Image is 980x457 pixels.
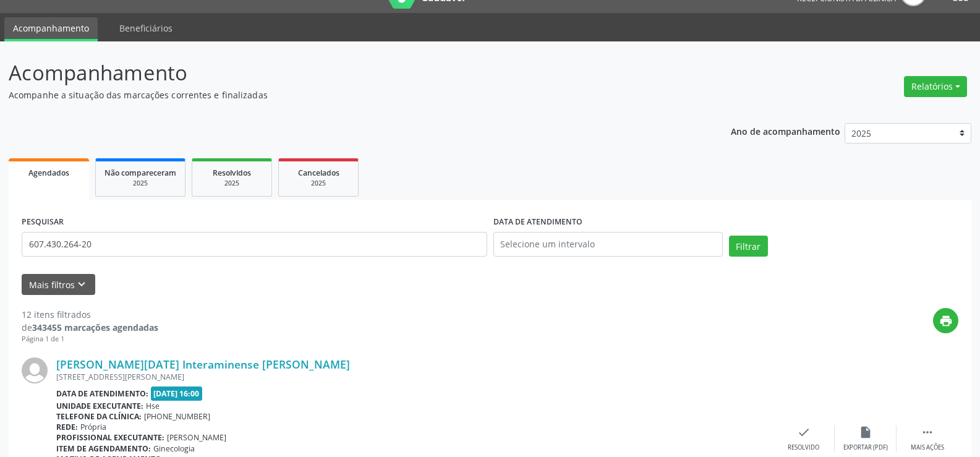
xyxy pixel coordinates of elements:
[493,232,723,257] input: Selecione um intervalo
[153,443,195,454] span: Ginecologia
[729,236,768,257] button: Filtrar
[104,179,176,188] div: 2025
[298,168,339,178] span: Cancelados
[9,58,683,88] p: Acompanhamento
[4,17,98,41] a: Acompanhamento
[22,274,95,296] button: Mais filtroskeyboard_arrow_down
[788,443,819,452] div: Resolvido
[104,168,176,178] span: Não compareceram
[22,308,158,321] div: 12 itens filtrados
[75,278,88,291] i: keyboard_arrow_down
[22,334,158,344] div: Página 1 de 1
[22,357,48,383] img: img
[493,213,582,232] label: DATA DE ATENDIMENTO
[56,388,148,399] b: Data de atendimento:
[56,401,143,411] b: Unidade executante:
[22,213,64,232] label: PESQUISAR
[921,425,934,439] i: 
[56,422,78,432] b: Rede:
[843,443,888,452] div: Exportar (PDF)
[22,232,487,257] input: Nome, código do beneficiário ou CPF
[146,401,160,411] span: Hse
[933,308,958,333] button: print
[213,168,251,178] span: Resolvidos
[167,432,226,443] span: [PERSON_NAME]
[56,357,350,371] a: [PERSON_NAME][DATE] Interaminense [PERSON_NAME]
[797,425,811,439] i: check
[56,372,773,382] div: [STREET_ADDRESS][PERSON_NAME]
[56,432,164,443] b: Profissional executante:
[32,322,158,333] strong: 343455 marcações agendadas
[939,314,953,328] i: print
[9,88,683,101] p: Acompanhe a situação das marcações correntes e finalizadas
[859,425,872,439] i: insert_drive_file
[201,179,263,188] div: 2025
[22,321,158,334] div: de
[911,443,944,452] div: Mais ações
[56,411,142,422] b: Telefone da clínica:
[904,76,967,97] button: Relatórios
[731,123,840,139] p: Ano de acompanhamento
[80,422,106,432] span: Própria
[288,179,349,188] div: 2025
[151,387,203,401] span: [DATE] 16:00
[144,411,210,422] span: [PHONE_NUMBER]
[56,443,151,454] b: Item de agendamento:
[28,168,69,178] span: Agendados
[111,17,181,39] a: Beneficiários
